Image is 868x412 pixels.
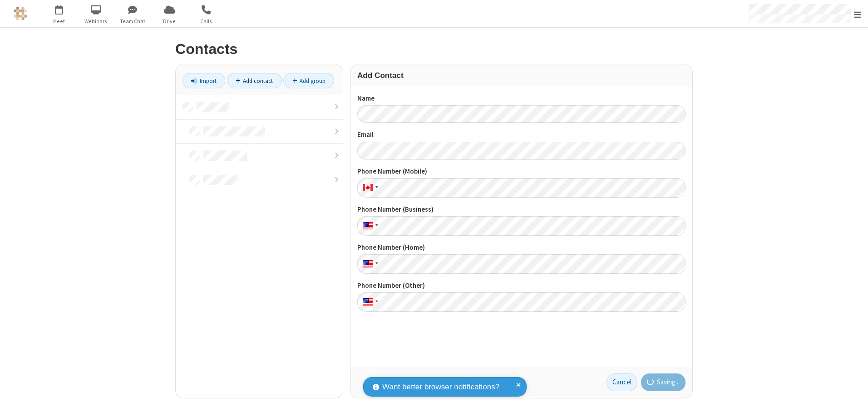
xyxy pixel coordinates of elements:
[357,216,381,236] div: United States: + 1
[42,17,76,25] span: Meet
[227,73,282,88] a: Add contact
[153,17,187,25] span: Drive
[357,71,686,80] h3: Add Contact
[357,281,686,291] label: Phone Number (Other)
[357,130,686,140] label: Email
[357,178,381,198] div: Canada: + 1
[357,204,686,215] label: Phone Number (Business)
[607,373,637,392] a: Cancel
[357,242,686,253] label: Phone Number (Home)
[357,254,381,274] div: United States: + 1
[189,17,223,25] span: Calls
[382,381,499,393] span: Want better browser notifications?
[14,7,27,20] img: QA Selenium DO NOT DELETE OR CHANGE
[182,73,225,88] a: Import
[641,373,686,392] button: Saving...
[283,73,334,88] a: Add group
[357,292,381,312] div: United States: + 1
[657,377,680,388] span: Saving...
[116,17,150,25] span: Team Chat
[79,17,113,25] span: Webinars
[357,166,686,177] label: Phone Number (Mobile)
[357,93,686,104] label: Name
[175,41,693,57] h2: Contacts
